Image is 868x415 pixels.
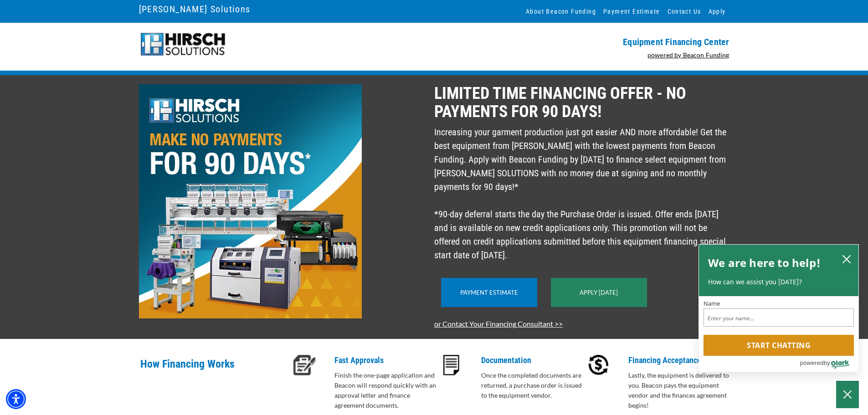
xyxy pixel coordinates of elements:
input: Name [704,308,854,327]
img: Fast Approvals [293,355,316,375]
span: by [824,357,830,369]
a: Powered by Olark [800,356,858,372]
a: powered by Beacon Funding - open in a new tab [647,51,729,59]
p: Equipment Financing Center [440,36,729,47]
p: Once the completed documents are returned, a purchase order is issued to the equipment vendor. [481,370,586,400]
div: Accessibility Menu [6,389,26,409]
div: olark chatbox [699,244,859,373]
img: logo [139,32,227,57]
span: powered [800,357,823,369]
a: Payment Estimate [460,289,518,296]
h2: We are here to help! [708,254,821,272]
p: Fast Approvals [334,355,440,366]
p: How Financing Works [140,355,288,384]
p: How can we assist you [DATE]? [708,277,849,287]
a: [PERSON_NAME] Solutions [139,1,251,17]
button: Close Chatbox [836,381,859,408]
a: or Contact Your Financing Consultant >> [434,319,563,328]
p: Financing Acceptance [628,355,734,366]
p: Documentation [481,355,586,366]
label: Name [704,301,854,307]
p: Lastly, the equipment is delivered to you. Beacon pays the equipment vendor and the finances agre... [628,370,734,410]
button: Start chatting [704,335,854,356]
img: Documentation [443,355,459,375]
p: LIMITED TIME FINANCING OFFER - NO PAYMENTS FOR 90 DAYS! [434,84,729,121]
button: close chatbox [839,252,854,265]
p: Finish the one-page application and Beacon will respond quickly with an approval letter and finan... [334,370,440,410]
a: Apply [DATE] [580,289,618,296]
p: Increasing your garment production just got easier AND more affordable! Get the best equipment fr... [434,125,729,262]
